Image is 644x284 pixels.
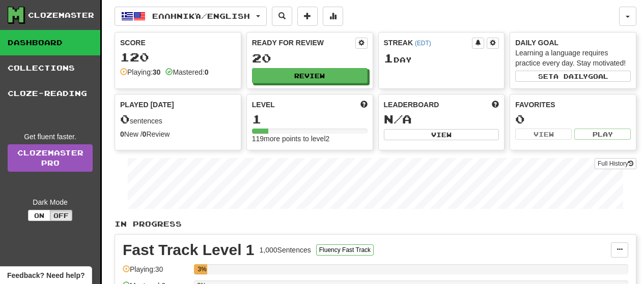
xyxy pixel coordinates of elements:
[515,113,631,125] div: 0
[323,7,343,26] button: More stats
[152,12,250,20] span: Ελληνικά / English
[595,158,636,169] button: Full History
[492,100,499,110] span: This week in points, UTC
[384,52,499,65] div: Day
[553,73,588,80] span: a daily
[165,67,208,77] div: Mastered:
[252,134,368,144] div: 119 more points to level 2
[28,10,94,20] div: Clozemaster
[515,48,631,68] div: Learning a language requires practice every day. Stay motivated!
[123,264,189,281] div: Playing: 30
[197,264,207,274] div: 3%
[120,51,236,64] div: 120
[252,113,368,125] div: 1
[8,132,93,142] div: Get fluent faster.
[252,68,368,83] button: Review
[316,244,374,256] button: Fluency Fast Track
[260,245,311,255] div: 1,000 Sentences
[574,129,631,140] button: Play
[515,100,631,110] div: Favorites
[272,7,292,26] button: Search sentences
[8,144,93,172] a: ClozemasterPro
[515,38,631,48] div: Daily Goal
[252,52,368,65] div: 20
[384,51,394,65] span: 1
[120,113,236,126] div: sentences
[120,129,236,139] div: New / Review
[384,112,412,126] span: N/A
[120,100,174,110] span: Played [DATE]
[384,100,439,110] span: Leaderboard
[515,71,631,82] button: Seta dailygoal
[120,38,236,48] div: Score
[120,67,160,77] div: Playing:
[384,38,472,48] div: Streak
[115,219,636,229] p: In Progress
[28,210,50,221] button: On
[384,129,499,140] button: View
[123,242,255,258] div: Fast Track Level 1
[205,68,209,76] strong: 0
[415,40,431,47] a: (EDT)
[50,210,72,221] button: Off
[297,7,318,26] button: Add sentence to collection
[7,270,85,280] span: Open feedback widget
[143,130,147,138] strong: 0
[115,7,267,26] button: Ελληνικά/English
[153,68,161,76] strong: 30
[120,112,130,126] span: 0
[515,129,572,140] button: View
[8,197,93,207] div: Dark Mode
[252,38,355,48] div: Ready for Review
[252,100,275,110] span: Level
[120,130,124,138] strong: 0
[360,100,368,110] span: Score more points to level up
